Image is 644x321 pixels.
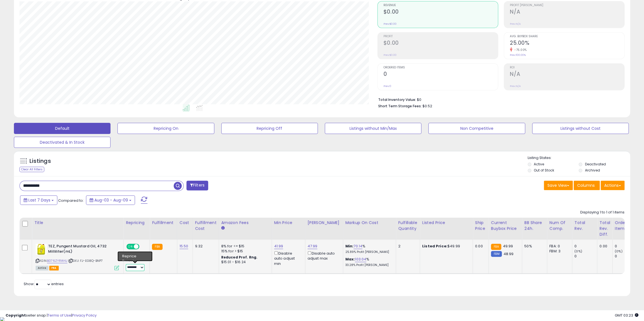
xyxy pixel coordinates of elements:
div: BB Share 24h. [524,220,545,232]
b: Total Inventory Value: [378,97,416,102]
p: 25.89% Profit [PERSON_NAME] [345,250,392,254]
div: Num of Comp. [549,220,570,232]
div: Fulfillment [152,220,174,226]
button: Actions [601,181,625,190]
div: Listed Price [422,220,470,226]
b: Max: [345,257,355,262]
small: Prev: 0 [384,84,391,88]
button: Listings without Cost [532,123,629,134]
label: Deactivated [585,162,606,166]
span: Last 7 Days [28,197,50,203]
div: 50% [524,244,543,249]
label: Out of Stock [534,168,554,173]
span: Profit [384,35,498,38]
div: 9.32 [195,244,215,249]
button: Default [14,123,110,134]
div: Clear All Filters [19,167,44,172]
div: Ordered Items [615,220,635,232]
a: Privacy Policy [72,313,97,318]
span: ROI [510,66,624,69]
span: Revenue [384,4,498,7]
div: Title [34,220,121,226]
a: Terms of Use [48,313,71,318]
span: Avg. Buybox Share [510,35,624,38]
div: 8% for <= $15 [221,244,267,249]
div: FBA: 0 [549,244,568,249]
li: $0 [378,96,620,103]
div: [PERSON_NAME] [308,220,341,226]
span: Columns [577,183,595,188]
small: Prev: $0.00 [384,53,397,57]
button: Last 7 Days [20,195,57,205]
h2: N/A [510,71,624,78]
label: Active [534,162,544,166]
b: Reduced Prof. Rng. [221,255,258,260]
small: Prev: N/A [510,22,521,26]
span: 49.99 [503,243,513,249]
b: TEZ, Pungent Mustard Oil, 4732 Milliliter(mL) [48,244,116,255]
button: Listings without Min/Max [325,123,421,134]
div: Repricing [126,220,147,226]
div: Total Rev. Diff. [599,220,610,237]
div: Min Price [274,220,303,226]
div: Disable auto adjust min [274,250,301,266]
div: % [345,244,392,254]
div: 2 [398,244,416,249]
div: Total Rev. [574,220,595,232]
strong: Copyright [6,313,26,318]
a: 15.50 [180,243,188,249]
a: 70.14 [353,243,362,249]
button: Aug-03 - Aug-09 [86,195,135,205]
small: FBM [491,251,502,257]
b: Min: [345,243,354,249]
span: ON [127,244,134,249]
a: 47.99 [308,243,318,249]
div: ASIN: [36,244,119,270]
div: Preset: [126,258,145,271]
div: 0.00 [475,244,484,249]
p: Listing States: [528,155,630,161]
span: All listings currently available for purchase on Amazon [36,266,48,270]
div: Fulfillment Cost [195,220,217,232]
div: 15% for > $15 [221,249,267,254]
button: Save View [544,181,573,190]
th: The percentage added to the cost of goods (COGS) that forms the calculator for Min & Max prices. [343,218,396,240]
small: FBA [491,244,501,250]
span: | SKU: FJ-EG8Q-BNP7 [68,258,103,263]
div: $15.01 - $16.24 [221,260,267,265]
div: Fulfillable Quantity [398,220,417,232]
span: Aug-03 - Aug-09 [94,197,128,203]
small: Prev: 100.00% [510,53,526,57]
h2: 0 [384,71,498,78]
div: Amazon AI [126,252,145,257]
button: Repricing On [117,123,214,134]
label: Archived [585,168,600,173]
a: B076ZYRW4J [47,258,67,263]
span: OFF [139,244,148,249]
div: 0 [615,244,637,249]
div: 0 [574,254,597,259]
div: FBM: 3 [549,249,568,254]
h2: 25.00% [510,40,624,47]
small: Amazon Fees. [221,226,225,231]
div: Current Buybox Price [491,220,520,232]
small: -75.00% [512,48,527,52]
span: 48.99 [503,251,513,257]
div: Ship Price [475,220,486,232]
div: Displaying 1 to 1 of 1 items [580,210,625,215]
span: Ordered Items [384,66,498,69]
small: Prev: N/A [510,84,521,88]
div: Amazon Fees [221,220,269,226]
div: $49.99 [422,244,468,249]
span: 2025-08-17 03:23 GMT [615,313,638,318]
button: Deactivated & In Stock [14,137,110,148]
small: Prev: $0.00 [384,22,397,26]
img: 41fGmO3qUhL._SL40_.jpg [36,244,47,255]
a: 103.04 [355,257,366,262]
a: 41.99 [274,243,283,249]
p: 33.28% Profit [PERSON_NAME] [345,263,392,267]
span: Compared to: [58,198,84,203]
h2: $0.00 [384,40,498,47]
div: Markup on Cost [345,220,394,226]
button: Filters [186,181,208,190]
